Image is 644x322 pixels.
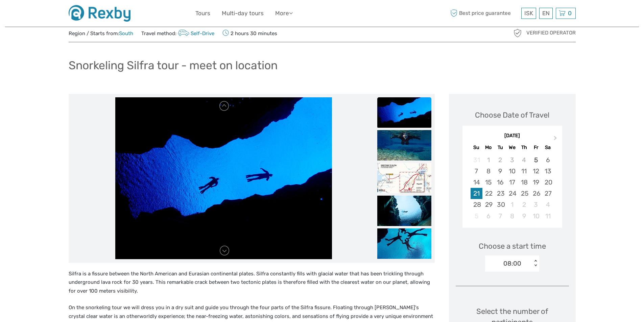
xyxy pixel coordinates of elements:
[9,12,76,17] p: We're away right now. Please check back later!
[222,8,264,18] a: Multi-day tours
[518,154,530,166] div: Not available Thursday, September 4th, 2025
[471,143,482,152] div: Su
[530,154,542,166] div: Choose Friday, September 5th, 2025
[533,260,539,267] div: < >
[506,188,518,199] div: Choose Wednesday, September 24th, 2025
[471,199,482,210] div: Choose Sunday, September 28th, 2025
[482,154,494,166] div: Not available Monday, September 1st, 2025
[69,30,133,37] span: Region / Starts from:
[471,166,482,177] div: Choose Sunday, September 7th, 2025
[506,199,518,210] div: Choose Wednesday, October 1st, 2025
[377,163,431,193] img: 5d7330fea42e49cf8a36fcc8d13df1ce_slider_thumbnail.jpg
[471,154,482,166] div: Not available Sunday, August 31st, 2025
[503,259,521,268] div: 08:00
[377,196,431,226] img: 4572300f4d1b4a96add6cd36645432a7_slider_thumbnail.jpg
[479,241,546,251] span: Choose a start time
[494,210,506,222] div: Choose Tuesday, October 7th, 2025
[506,143,518,152] div: We
[449,8,520,19] span: Best price guarantee
[542,210,554,222] div: Choose Saturday, October 11th, 2025
[494,199,506,210] div: Choose Tuesday, September 30th, 2025
[494,154,506,166] div: Not available Tuesday, September 2nd, 2025
[195,8,210,18] a: Tours
[539,8,553,19] div: EN
[518,188,530,199] div: Choose Thursday, September 25th, 2025
[518,199,530,210] div: Choose Thursday, October 2nd, 2025
[69,5,130,22] img: 1863-c08d342a-737b-48be-8f5f-9b5986f4104f_logo_small.jpg
[471,210,482,222] div: Not available Sunday, October 5th, 2025
[524,10,533,17] span: ISK
[377,97,431,128] img: 6a858579bfb241b9a05ca9153a069bc9_slider_thumbnail.jpg
[530,188,542,199] div: Choose Friday, September 26th, 2025
[506,166,518,177] div: Choose Wednesday, September 10th, 2025
[464,154,560,222] div: month 2025-09
[494,177,506,188] div: Choose Tuesday, September 16th, 2025
[482,143,494,152] div: Mo
[471,177,482,188] div: Choose Sunday, September 14th, 2025
[482,166,494,177] div: Choose Monday, September 8th, 2025
[567,10,573,17] span: 0
[518,166,530,177] div: Choose Thursday, September 11th, 2025
[542,199,554,210] div: Choose Saturday, October 4th, 2025
[542,154,554,166] div: Choose Saturday, September 6th, 2025
[78,10,86,19] button: Open LiveChat chat widget
[530,177,542,188] div: Choose Friday, September 19th, 2025
[542,177,554,188] div: Choose Saturday, September 20th, 2025
[275,8,293,18] a: More
[530,199,542,210] div: Choose Friday, October 3rd, 2025
[471,188,482,199] div: Choose Sunday, September 21st, 2025
[462,132,562,140] div: [DATE]
[542,166,554,177] div: Choose Saturday, September 13th, 2025
[542,188,554,199] div: Choose Saturday, September 27th, 2025
[141,28,215,38] span: Travel method:
[482,210,494,222] div: Choose Monday, October 6th, 2025
[482,188,494,199] div: Choose Monday, September 22nd, 2025
[526,29,576,36] span: Verified Operator
[119,30,133,36] a: South
[530,143,542,152] div: Fr
[494,188,506,199] div: Choose Tuesday, September 23rd, 2025
[551,134,562,145] button: Next Month
[506,154,518,166] div: Not available Wednesday, September 3rd, 2025
[530,210,542,222] div: Choose Friday, October 10th, 2025
[512,28,523,39] img: verified_operator_grey_128.png
[176,30,215,36] a: Self-Drive
[482,177,494,188] div: Choose Monday, September 15th, 2025
[475,110,549,120] div: Choose Date of Travel
[518,143,530,152] div: Th
[69,58,278,72] h1: Snorkeling Silfra tour - meet on location
[518,177,530,188] div: Choose Thursday, September 18th, 2025
[494,166,506,177] div: Choose Tuesday, September 9th, 2025
[494,143,506,152] div: Tu
[506,177,518,188] div: Choose Wednesday, September 17th, 2025
[69,270,435,296] p: Silfra is a fissure between the North American and Eurasian continental plates. Silfra constantly...
[222,28,277,38] span: 2 hours 30 minutes
[115,97,332,259] img: 6a858579bfb241b9a05ca9153a069bc9_main_slider.jpg
[506,210,518,222] div: Choose Wednesday, October 8th, 2025
[377,228,431,259] img: 9e673850b8ba4c5a9dbb165eed483314_slider_thumbnail.jpg
[482,199,494,210] div: Choose Monday, September 29th, 2025
[530,166,542,177] div: Choose Friday, September 12th, 2025
[542,143,554,152] div: Sa
[518,210,530,222] div: Choose Thursday, October 9th, 2025
[377,130,431,160] img: 7691253255714538b79c37349857cc55_slider_thumbnail.jpg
